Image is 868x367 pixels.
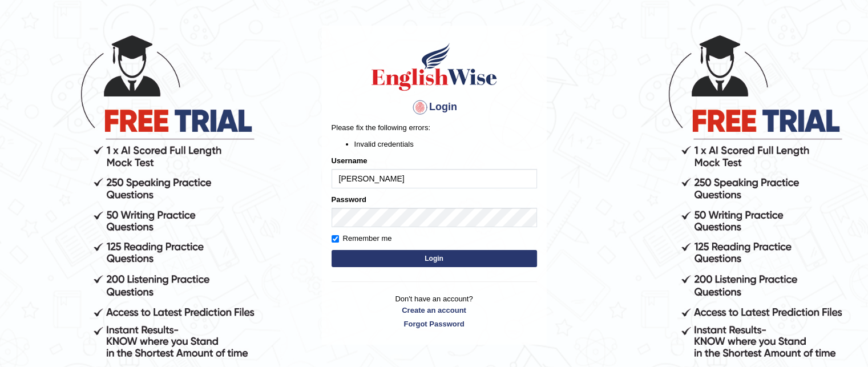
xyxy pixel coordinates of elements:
[354,139,537,150] li: Invalid credentials
[332,122,537,133] p: Please fix the following errors:
[332,98,537,116] h4: Login
[332,235,339,243] input: Remember me
[332,194,366,205] label: Password
[332,155,368,166] label: Username
[332,305,537,316] a: Create an account
[332,250,537,267] button: Login
[332,233,392,244] label: Remember me
[332,318,537,329] a: Forgot Password
[369,41,499,92] img: Logo of English Wise sign in for intelligent practice with AI
[332,293,537,329] p: Don't have an account?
